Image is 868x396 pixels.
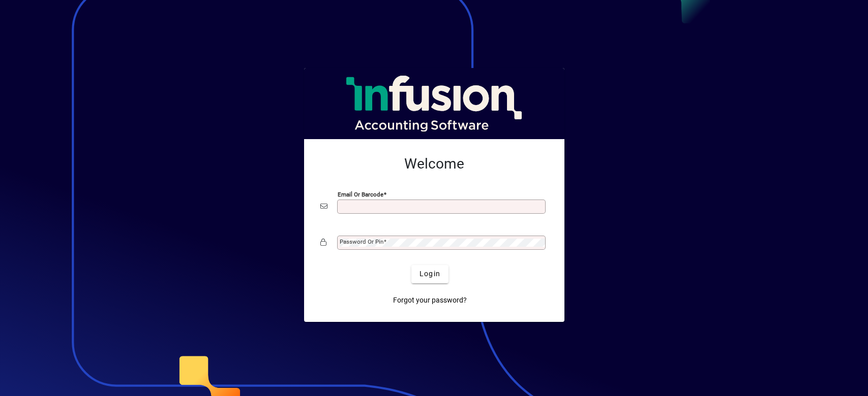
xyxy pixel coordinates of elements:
mat-label: Password or Pin [340,238,383,245]
span: Login [420,269,440,279]
button: Login [411,265,448,283]
a: Forgot your password? [389,291,471,310]
span: Forgot your password? [393,295,467,306]
mat-label: Email or Barcode [338,190,383,197]
h2: Welcome [320,155,548,173]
